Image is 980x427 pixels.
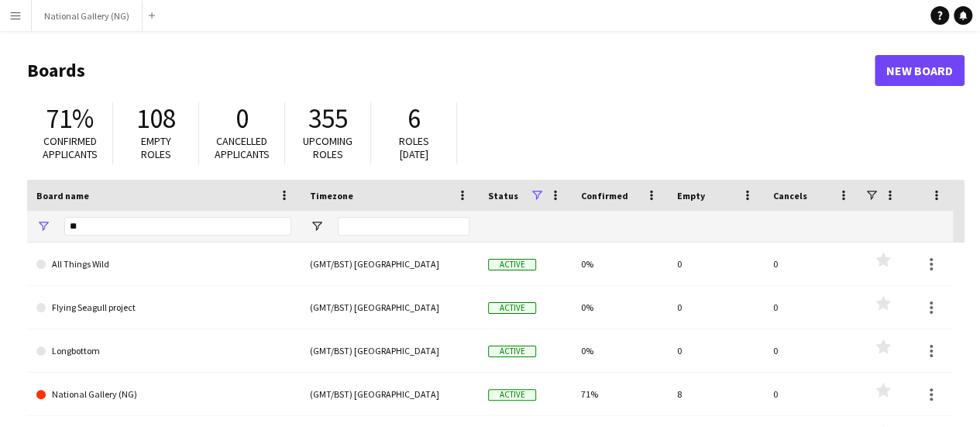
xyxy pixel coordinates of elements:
[308,102,348,136] span: 355
[303,134,352,161] span: Upcoming roles
[36,219,50,233] button: Open Filter Menu
[488,190,518,201] span: Status
[572,243,668,285] div: 0%
[301,373,479,415] div: (GMT/BST) [GEOGRAPHIC_DATA]
[572,286,668,329] div: 0%
[36,373,291,416] a: National Gallery (NG)
[136,102,176,136] span: 108
[338,217,469,236] input: Timezone Filter Input
[46,102,94,136] span: 71%
[36,286,291,329] a: Flying Seagull project
[407,102,421,136] span: 6
[488,302,536,314] span: Active
[764,373,860,415] div: 0
[668,373,764,415] div: 8
[43,134,98,161] span: Confirmed applicants
[32,1,143,31] button: National Gallery (NG)
[36,329,291,373] a: Longbottom
[310,190,353,201] span: Timezone
[215,134,270,161] span: Cancelled applicants
[581,190,628,201] span: Confirmed
[572,329,668,372] div: 0%
[668,329,764,372] div: 0
[668,286,764,329] div: 0
[64,217,291,236] input: Board name Filter Input
[301,329,479,372] div: (GMT/BST) [GEOGRAPHIC_DATA]
[488,389,536,401] span: Active
[764,329,860,372] div: 0
[141,134,171,161] span: Empty roles
[36,190,89,201] span: Board name
[36,243,291,286] a: All Things Wild
[301,286,479,329] div: (GMT/BST) [GEOGRAPHIC_DATA]
[764,243,860,285] div: 0
[572,373,668,415] div: 71%
[301,243,479,285] div: (GMT/BST) [GEOGRAPHIC_DATA]
[773,190,807,201] span: Cancels
[764,286,860,329] div: 0
[668,243,764,285] div: 0
[677,190,705,201] span: Empty
[27,59,875,82] h1: Boards
[875,55,965,86] a: New Board
[399,134,429,161] span: Roles [DATE]
[488,259,536,270] span: Active
[488,346,536,357] span: Active
[310,219,324,233] button: Open Filter Menu
[236,102,249,136] span: 0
